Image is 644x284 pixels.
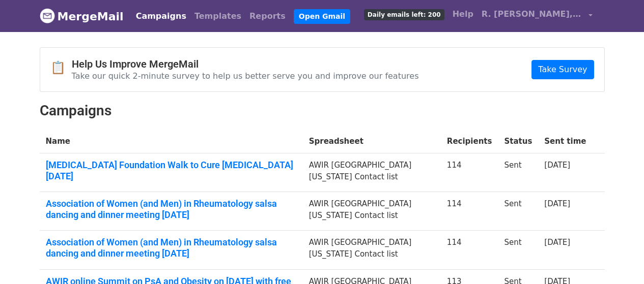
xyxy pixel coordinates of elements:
[132,6,190,26] a: Campaigns
[498,231,538,269] td: Sent
[449,4,478,24] a: Help
[538,130,592,153] th: Sent time
[482,8,583,20] span: R. [PERSON_NAME], MD
[303,192,441,231] td: AWIR [GEOGRAPHIC_DATA][US_STATE] Contact list
[441,192,498,231] td: 114
[40,6,124,27] a: MergeMail
[498,192,538,231] td: Sent
[190,6,245,26] a: Templates
[46,237,297,259] a: Association of Women (and Men) in Rheumatology salsa dancing and dinner meeting [DATE]
[441,153,498,192] td: 114
[498,130,538,153] th: Status
[245,6,290,26] a: Reports
[40,8,55,23] img: MergeMail logo
[498,153,538,192] td: Sent
[544,161,570,170] a: [DATE]
[40,102,605,119] h2: Campaigns
[40,130,303,153] th: Name
[303,231,441,269] td: AWIR [GEOGRAPHIC_DATA][US_STATE] Contact list
[364,9,444,20] span: Daily emails left: 200
[50,60,72,75] span: 📋
[303,130,441,153] th: Spreadsheet
[441,130,498,153] th: Recipients
[531,60,594,79] a: Take Survey
[478,4,597,28] a: R. [PERSON_NAME], MD
[72,58,419,70] h4: Help Us Improve MergeMail
[441,231,498,269] td: 114
[544,238,570,247] a: [DATE]
[544,199,570,208] a: [DATE]
[46,198,297,220] a: Association of Women (and Men) in Rheumatology salsa dancing and dinner meeting [DATE]
[72,71,419,81] p: Take our quick 2-minute survey to help us better serve you and improve our features
[294,9,350,24] a: Open Gmail
[360,4,449,24] a: Daily emails left: 200
[46,160,297,181] a: [MEDICAL_DATA] Foundation Walk to Cure [MEDICAL_DATA] [DATE]
[303,153,441,192] td: AWIR [GEOGRAPHIC_DATA][US_STATE] Contact list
